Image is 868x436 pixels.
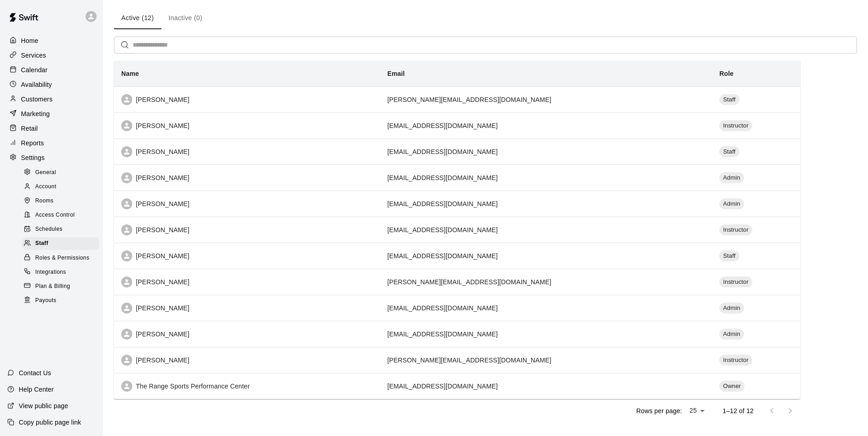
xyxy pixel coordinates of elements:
[380,86,712,112] td: [PERSON_NAME][EMAIL_ADDRESS][DOMAIN_NAME]
[21,51,46,60] p: Services
[7,63,96,77] a: Calendar
[35,168,56,177] span: General
[387,70,404,77] b: Email
[35,197,54,206] span: Rooms
[22,252,99,265] div: Roles & Permissions
[121,276,372,287] div: [PERSON_NAME]
[719,355,752,366] div: Instructor
[22,237,103,251] a: Staff
[35,211,75,220] span: Access Control
[21,95,53,104] p: Customers
[22,251,103,265] a: Roles & Permissions
[22,209,99,222] div: Access Control
[719,200,744,208] span: Admin
[7,122,96,135] a: Retail
[22,223,103,237] a: Schedules
[719,278,752,287] span: Instructor
[719,329,744,340] div: Admin
[121,303,372,314] div: [PERSON_NAME]
[114,7,161,29] button: Active (12)
[19,368,51,378] p: Contact Us
[22,165,103,180] a: General
[35,254,89,263] span: Roles & Permissions
[719,381,744,392] div: Owner
[121,146,372,157] div: [PERSON_NAME]
[719,122,752,130] span: Instructor
[380,112,712,138] td: [EMAIL_ADDRESS][DOMAIN_NAME]
[21,153,45,162] p: Settings
[380,295,712,321] td: [EMAIL_ADDRESS][DOMAIN_NAME]
[121,70,139,77] b: Name
[35,182,56,191] span: Account
[7,78,96,91] a: Availability
[380,138,712,165] td: [EMAIL_ADDRESS][DOMAIN_NAME]
[719,330,744,339] span: Admin
[121,224,372,235] div: [PERSON_NAME]
[22,265,103,279] a: Integrations
[22,181,99,193] div: Account
[21,109,50,118] p: Marketing
[35,239,49,248] span: Staff
[22,166,99,179] div: General
[22,237,99,250] div: Staff
[719,70,733,77] b: Role
[22,195,99,207] div: Rooms
[35,225,63,234] span: Schedules
[121,355,372,366] div: [PERSON_NAME]
[35,296,56,305] span: Payouts
[21,65,48,74] p: Calendar
[7,107,96,121] a: Marketing
[380,269,712,295] td: [PERSON_NAME][EMAIL_ADDRESS][DOMAIN_NAME]
[19,418,81,427] p: Copy public page link
[719,252,739,261] span: Staff
[7,48,96,62] a: Services
[21,138,44,148] p: Reports
[7,92,96,106] a: Customers
[380,165,712,191] td: [EMAIL_ADDRESS][DOMAIN_NAME]
[636,406,682,415] p: Rows per page:
[21,80,52,89] p: Availability
[380,347,712,373] td: [PERSON_NAME][EMAIL_ADDRESS][DOMAIN_NAME]
[114,61,800,399] table: simple table
[719,276,752,287] div: Instructor
[19,385,54,394] p: Help Center
[121,94,372,105] div: [PERSON_NAME]
[121,120,372,131] div: [PERSON_NAME]
[719,94,739,105] div: Staff
[686,404,708,417] div: 25
[380,217,712,243] td: [EMAIL_ADDRESS][DOMAIN_NAME]
[121,250,372,261] div: [PERSON_NAME]
[7,136,96,150] a: Reports
[22,223,99,236] div: Schedules
[719,146,739,157] div: Staff
[35,268,66,277] span: Integrations
[7,151,96,165] a: Settings
[22,294,99,307] div: Payouts
[21,36,38,45] p: Home
[380,243,712,269] td: [EMAIL_ADDRESS][DOMAIN_NAME]
[22,266,99,279] div: Integrations
[7,34,96,48] a: Home
[719,304,744,313] span: Admin
[719,172,744,183] div: Admin
[22,293,103,308] a: Payouts
[719,356,752,365] span: Instructor
[161,7,210,29] button: Inactive (0)
[22,279,103,293] a: Plan & Billing
[22,180,103,194] a: Account
[719,250,739,261] div: Staff
[380,373,712,399] td: [EMAIL_ADDRESS][DOMAIN_NAME]
[380,321,712,347] td: [EMAIL_ADDRESS][DOMAIN_NAME]
[380,191,712,217] td: [EMAIL_ADDRESS][DOMAIN_NAME]
[19,401,68,410] p: View public page
[719,303,744,314] div: Admin
[719,148,739,156] span: Staff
